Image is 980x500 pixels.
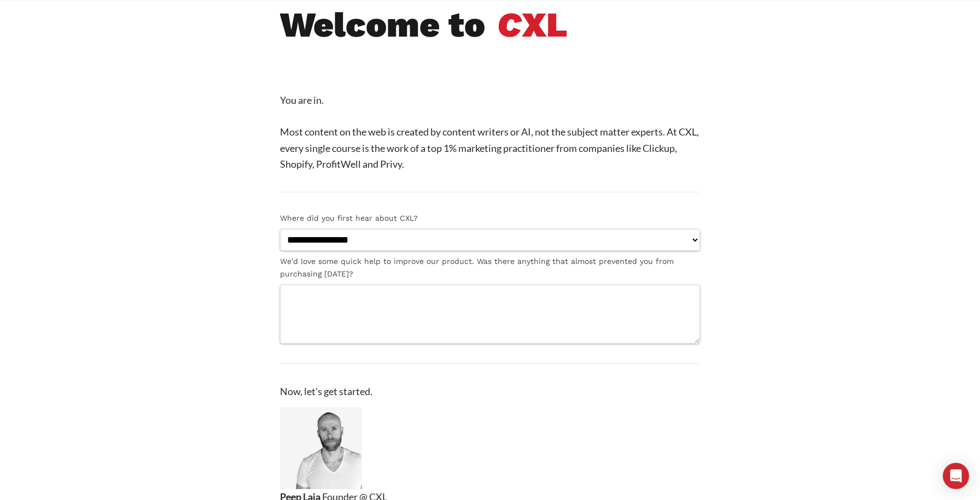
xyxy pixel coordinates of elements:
img: Peep Laja, Founder @ CXL [280,407,362,489]
p: Now, let's get started. [280,384,700,399]
label: We'd love some quick help to improve our product. Was there anything that almost prevented you fr... [280,255,700,280]
label: Where did you first hear about CXL? [280,212,700,225]
div: Open Intercom Messenger [943,463,969,489]
b: Welcome to [280,4,485,45]
p: You are in. Most content on the web is created by content writers or AI, not the subject matter e... [280,92,700,172]
b: XL [497,4,568,45]
i: C [497,4,522,45]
